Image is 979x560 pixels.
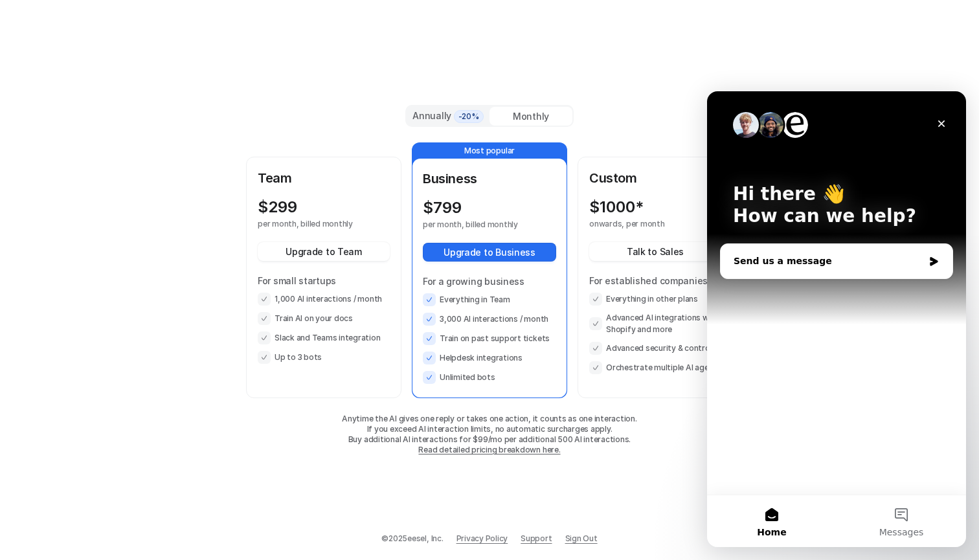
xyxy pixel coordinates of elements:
p: $ 299 [258,198,297,216]
a: Read detailed pricing breakdown here. [418,445,560,454]
li: Advanced AI integrations with Shopify and more [589,312,721,335]
p: $ 799 [423,199,462,217]
iframe: Intercom live chat [707,91,966,547]
p: Custom [589,168,721,188]
p: Anytime the AI gives one reply or takes one action, it counts as one interaction. [246,414,733,424]
p: Most popular [412,143,567,159]
p: If you exceed AI interaction limits, no automatic surcharges apply. [246,424,733,434]
p: For a growing business [423,274,556,288]
li: Everything in Team [423,293,556,306]
button: Upgrade to Business [423,243,556,262]
li: 1,000 AI interactions / month [258,293,390,306]
li: 3,000 AI interactions / month [423,313,556,326]
div: Annually [412,109,484,123]
div: Monthly [489,107,572,126]
p: Team [258,168,390,188]
p: © 2025 eesel, Inc. [381,533,443,544]
a: Sign Out [565,533,598,544]
p: per month, billed monthly [423,219,533,230]
p: Business [423,169,556,188]
span: Support [521,533,552,544]
li: Train on past support tickets [423,332,556,345]
p: per month, billed monthly [258,219,366,229]
li: Slack and Teams integration [258,331,390,344]
span: -20% [454,110,484,123]
li: Unlimited bots [423,371,556,384]
button: Talk to Sales [589,242,721,261]
p: For established companies [589,274,721,287]
li: Everything in other plans [589,293,721,306]
p: onwards, per month [589,219,698,229]
p: For small startups [258,274,390,287]
li: Train AI on your docs [258,312,390,325]
li: Up to 3 bots [258,351,390,364]
li: Orchestrate multiple AI agents [589,361,721,374]
li: Helpdesk integrations [423,352,556,364]
p: Buy additional AI interactions for $99/mo per additional 500 AI interactions. [246,434,733,445]
button: Upgrade to Team [258,242,390,261]
a: Privacy Policy [456,533,508,544]
li: Advanced security & controls [589,342,721,355]
p: $ 1000* [589,198,644,216]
